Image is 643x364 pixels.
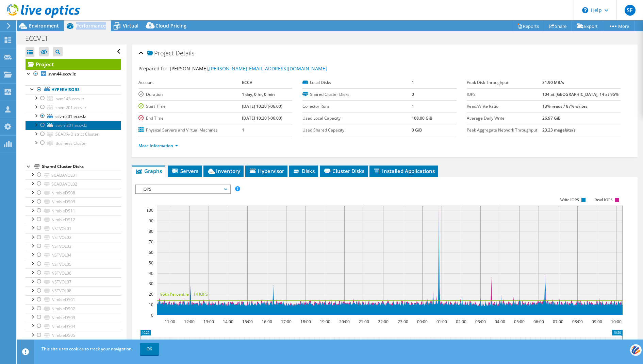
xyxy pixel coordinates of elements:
a: NSTVOL06 [26,268,121,277]
a: OK [140,343,159,355]
a: NSTVOL05 [26,260,121,268]
label: Physical Servers and Virtual Machines [138,127,242,134]
a: More Information [138,143,178,149]
span: Hypervisor [249,168,284,174]
b: 31.90 MB/s [542,80,564,85]
b: svm44.eccv.lz [48,71,76,77]
span: SCADA-District Cluster [55,131,99,137]
label: Local Disks [302,79,411,86]
a: bvm143.eccv.lz [26,94,121,103]
text: 23:00 [398,319,408,325]
a: NimbleDS02 [26,304,121,313]
text: 20 [149,291,153,297]
text: 20:00 [339,319,350,325]
text: 10 [149,302,153,308]
a: SCADA-District Cluster [26,130,121,139]
text: 02:00 [456,319,466,325]
label: Average Daily Write [467,115,543,122]
a: NimbleDS04 [26,322,121,331]
b: 13% reads / 87% writes [542,103,588,109]
a: SCADAVOL01 [26,171,121,179]
b: 26.97 GiB [542,115,561,121]
b: 1 [412,80,414,85]
a: NimbleDS05 [26,331,121,340]
label: Start Time [138,103,242,110]
span: Project [147,50,174,57]
b: [DATE] 10:20 (-06:00) [242,115,282,121]
a: SCADAVOL02 [26,179,121,188]
label: Collector Runs [302,103,411,110]
span: Servers [171,168,198,174]
text: 80 [149,228,153,234]
text: 22:00 [378,319,389,325]
span: Virtual [123,22,138,29]
text: 100 [146,207,153,213]
text: 12:00 [184,319,195,325]
label: Shared Cluster Disks [302,91,411,98]
text: 70 [149,239,153,245]
a: NimbleDS03 [26,313,121,322]
label: Read/Write Ratio [467,103,543,110]
a: Business Cluster [26,139,121,148]
label: Used Shared Capacity [302,127,411,134]
div: Shared Cluster Disks [42,162,121,171]
label: Prepared for: [138,65,169,72]
text: 01:00 [436,319,447,325]
a: [PERSON_NAME][EMAIL_ADDRESS][DOMAIN_NAME] [209,65,327,72]
text: 50 [149,260,153,266]
b: 0 [412,91,414,97]
a: snvm201.eccv.lz [26,103,121,112]
text: 04:00 [495,319,505,325]
text: 19:00 [320,319,330,325]
a: NSTVOL07 [26,277,121,286]
span: Inventory [207,168,240,174]
a: NimbleDS11 [26,206,121,215]
label: IOPS [467,91,543,98]
svg: \n [582,7,588,13]
span: bvm143.eccv.lz [55,96,84,102]
span: Graphs [135,168,162,174]
a: Project [26,59,121,70]
text: 17:00 [281,319,292,325]
b: 23.23 megabits/s [542,127,576,133]
text: 05:00 [514,319,525,325]
a: Export [572,21,603,31]
span: SF [625,5,636,16]
text: 18:00 [300,319,311,325]
b: ECCV [242,80,252,85]
span: This site uses cookies to track your navigation. [42,346,133,352]
span: swvm201.eccv.lz [55,122,87,128]
span: Installed Applications [373,168,435,174]
text: 16:00 [262,319,272,325]
label: Peak Disk Throughput [467,79,543,86]
span: Business Cluster [55,140,87,146]
text: 90 [149,218,153,224]
span: Performance [76,22,106,29]
text: 11:00 [165,319,175,325]
span: ssvm201.eccv.lz [55,114,86,119]
span: snvm201.eccv.lz [55,105,86,110]
a: NSTVOL03 [26,242,121,251]
a: More [603,21,634,31]
a: Reports [512,21,544,31]
text: 10:00 [611,319,622,325]
label: Peak Aggregate Network Throughput [467,127,543,134]
a: ssvm201.eccv.lz [26,112,121,121]
b: [DATE] 10:20 (-06:00) [242,103,282,109]
span: [PERSON_NAME], [170,65,327,72]
text: 95th Percentile = 14 IOPS [160,291,208,297]
a: NimbleDS08 [26,189,121,197]
text: 00:00 [417,319,428,325]
text: 15:00 [242,319,253,325]
span: Cluster Disks [323,168,364,174]
text: 14:00 [223,319,233,325]
text: 09:00 [592,319,602,325]
span: Environment [29,22,59,29]
label: Used Local Capacity [302,115,411,122]
a: NSTVOL02 [26,233,121,242]
text: 0 [151,312,153,318]
text: 40 [149,271,153,276]
a: Hypervisors [26,85,121,94]
text: 13:00 [203,319,214,325]
b: 1 [242,127,244,133]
